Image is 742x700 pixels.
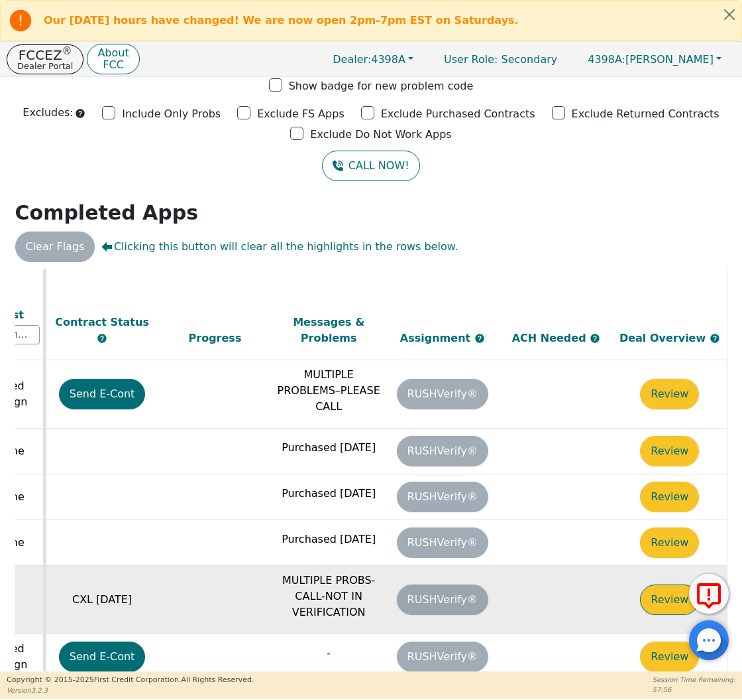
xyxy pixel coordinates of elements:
span: Clicking this button will clear all the highlights in the rows below. [101,239,458,255]
p: Exclude Do Not Work Apps [310,127,451,143]
p: Exclude FS Apps [257,106,344,122]
button: Review [640,527,699,558]
button: Dealer:4398A [319,49,427,70]
sup: ® [62,45,72,57]
strong: Completed Apps [15,201,199,224]
p: About [97,48,129,58]
span: User Role : [444,53,498,66]
button: 4398A:[PERSON_NAME] [574,49,735,70]
p: Session Time Remaining: [653,675,735,685]
button: Review [640,642,699,672]
button: CALL NOW! [322,151,419,181]
b: Our [DATE] hours have changed! We are now open 2pm-7pm EST on Saturdays. [44,14,519,27]
span: Assignment [400,331,474,344]
p: 57:56 [653,685,735,695]
p: Include Only Probs [122,106,221,122]
button: Send E-Cont [59,379,146,409]
span: 4398A [333,53,405,66]
span: All Rights Reserved. [181,675,254,684]
button: FCCEZ®Dealer Portal [7,44,83,74]
span: 4398A: [588,53,625,66]
span: Dealer: [333,53,371,66]
button: Report Error to FCC [689,574,729,614]
p: Version 3.2.3 [7,685,254,695]
p: - [275,646,382,662]
p: Secondary [431,46,570,72]
p: Dealer Portal [17,62,73,70]
p: Copyright © 2015- 2025 First Credit Corporation. [7,675,254,686]
a: User Role: Secondary [431,46,570,72]
p: Exclude Purchased Contracts [381,106,535,122]
p: MULTIPLE PROBLEMS–PLEASE CALL [275,367,382,415]
button: Review [640,379,699,409]
p: Purchased [DATE] [275,486,382,502]
td: CXL [DATE] [44,565,158,634]
button: Review [640,482,699,512]
button: Review [640,585,699,615]
button: Send E-Cont [59,642,146,672]
div: Progress [162,330,269,346]
p: Excludes: [23,105,73,121]
button: AboutFCC [87,44,139,75]
button: Close alert [717,1,741,28]
button: Review [640,436,699,466]
p: Show badge for new problem code [289,78,474,94]
p: Purchased [DATE] [275,440,382,456]
span: Contract Status [55,315,149,328]
p: Exclude Returned Contracts [572,106,719,122]
span: ACH Needed [512,331,590,344]
p: MULTIPLE PROBS-CALL-NOT IN VERIFICATION [275,573,382,620]
span: [PERSON_NAME] [588,53,714,66]
span: Deal Overview [619,331,720,344]
p: Purchased [DATE] [275,531,382,547]
p: FCCEZ [17,48,73,62]
p: FCC [97,60,129,70]
div: Messages & Problems [275,314,382,346]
